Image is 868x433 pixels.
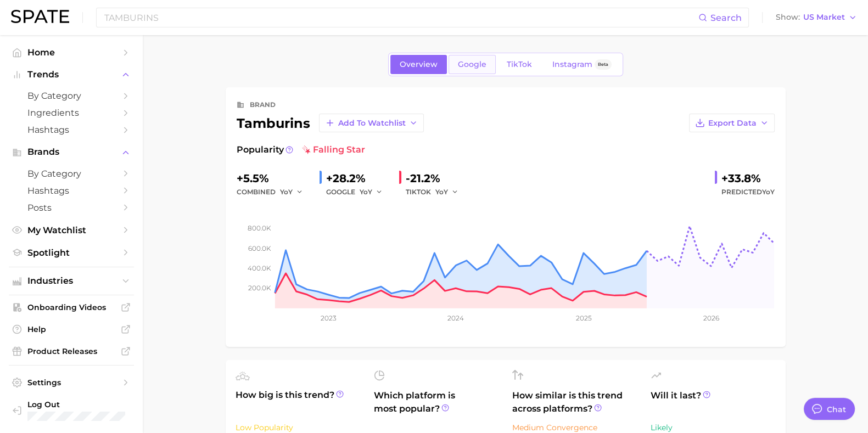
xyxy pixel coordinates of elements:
[598,60,608,69] span: Beta
[9,87,134,104] a: by Category
[27,248,115,258] span: Spotlight
[9,321,134,338] a: Help
[27,276,115,286] span: Industries
[9,222,134,239] a: My Watchlist
[236,389,361,415] span: How big is this trend?
[762,188,775,196] span: YoY
[27,324,115,334] span: Help
[103,8,698,27] input: Search here for a brand, industry, or ingredient
[512,389,637,415] span: How similar is this trend across platforms?
[721,170,775,187] div: +33.8%
[400,60,438,69] span: Overview
[27,147,115,157] span: Brands
[27,47,115,58] span: Home
[9,244,134,261] a: Spotlight
[319,114,424,132] button: Add to Watchlist
[237,185,311,199] div: combined
[651,389,776,415] span: Will it last?
[435,185,459,199] button: YoY
[497,55,541,74] a: TikTok
[27,378,115,387] span: Settings
[27,203,115,213] span: Posts
[326,185,390,199] div: GOOGLE
[280,185,304,199] button: YoY
[776,14,800,20] span: Show
[9,104,134,121] a: Ingredients
[27,302,115,312] span: Onboarding Videos
[320,314,336,322] tspan: 2023
[9,182,134,199] a: Hashtags
[803,14,845,20] span: US Market
[9,299,134,316] a: Onboarding Videos
[703,314,719,322] tspan: 2026
[543,55,621,74] a: InstagramBeta
[708,119,757,128] span: Export Data
[250,98,276,111] div: brand
[9,374,134,391] a: Settings
[406,170,466,187] div: -21.2%
[360,187,372,196] span: YoY
[27,185,115,196] span: Hashtags
[9,66,134,83] button: Trends
[435,187,448,196] span: YoY
[302,145,311,154] img: falling star
[302,143,365,156] span: falling star
[237,114,424,132] div: tamburins
[9,273,134,289] button: Industries
[338,119,406,128] span: Add to Watchlist
[27,346,115,356] span: Product Releases
[27,91,115,101] span: by Category
[27,125,115,135] span: Hashtags
[360,185,383,199] button: YoY
[552,60,592,69] span: Instagram
[449,55,496,74] a: Google
[27,225,115,235] span: My Watchlist
[9,396,134,424] a: Log out. Currently logged in with e-mail kpowell@soldejaneiro.com.
[390,55,447,74] a: Overview
[710,13,742,23] span: Search
[9,44,134,61] a: Home
[9,121,134,138] a: Hashtags
[27,70,115,80] span: Trends
[576,314,592,322] tspan: 2025
[27,108,115,118] span: Ingredients
[27,168,115,179] span: by Category
[326,170,390,187] div: +28.2%
[11,10,69,23] img: SPATE
[9,144,134,160] button: Brands
[507,60,532,69] span: TikTok
[773,10,860,25] button: ShowUS Market
[721,185,775,199] span: Predicted
[458,60,486,69] span: Google
[9,165,134,182] a: by Category
[9,343,134,359] a: Product Releases
[280,187,293,196] span: YoY
[27,400,131,409] span: Log Out
[689,114,775,132] button: Export Data
[9,199,134,216] a: Posts
[406,185,466,199] div: TIKTOK
[237,170,311,187] div: +5.5%
[237,143,284,156] span: Popularity
[447,314,464,322] tspan: 2024
[374,389,499,425] span: Which platform is most popular?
